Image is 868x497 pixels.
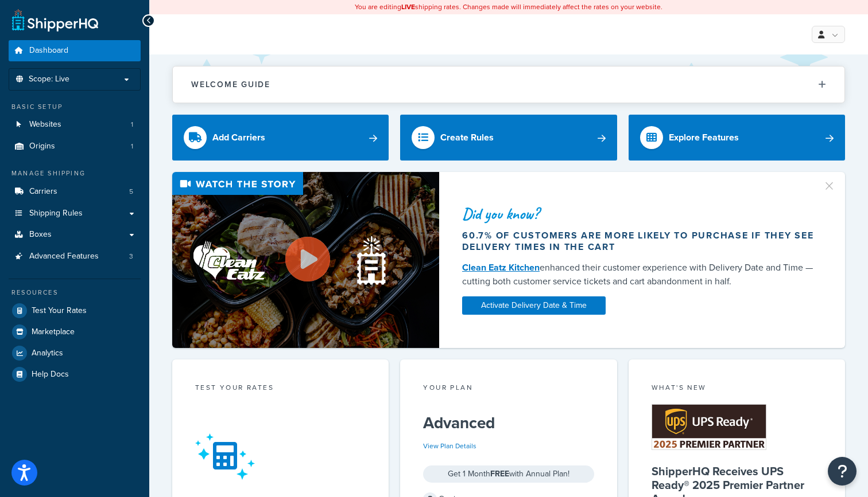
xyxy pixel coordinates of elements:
[9,246,141,267] li: Advanced Features
[462,230,815,253] div: 60.7% of customers are more likely to purchase if they see delivery times in the cart
[29,120,61,130] span: Websites
[32,327,75,337] span: Marketplace
[29,187,57,197] span: Carriers
[29,230,52,240] span: Boxes
[191,80,270,89] h2: Welcome Guide
[131,142,133,151] span: 1
[9,181,141,202] a: Carriers5
[29,209,83,218] span: Shipping Rules
[400,115,617,161] a: Create Rules
[423,441,476,451] a: View Plan Details
[440,130,494,146] div: Create Rules
[32,370,69,379] span: Help Docs
[9,203,141,224] a: Shipping Rules
[9,364,141,385] a: Help Docs
[9,246,141,267] a: Advanced Features3
[9,288,141,298] div: Resources
[462,261,815,288] div: enhanced their customer experience with Delivery Date and Time — cutting both customer service ti...
[629,115,845,161] a: Explore Features
[423,465,594,483] div: Get 1 Month with Annual Plan!
[9,169,141,178] div: Manage Shipping
[9,102,141,112] div: Basic Setup
[462,206,815,222] div: Did you know?
[195,382,366,396] div: Test your rates
[9,300,141,321] a: Test Your Rates
[652,382,822,396] div: What's New
[9,224,141,245] a: Boxes
[669,130,739,146] div: Explore Features
[462,296,606,315] a: Activate Delivery Date & Time
[401,2,415,12] b: LIVE
[423,414,594,432] h5: Advanced
[490,468,509,480] strong: FREE
[212,130,265,146] div: Add Carriers
[9,322,141,342] a: Marketplace
[129,252,133,261] span: 3
[131,120,133,130] span: 1
[29,142,55,151] span: Origins
[9,114,141,135] a: Websites1
[423,382,594,396] div: Your Plan
[172,172,439,348] img: Video thumbnail
[29,46,68,56] span: Dashboard
[29,75,69,84] span: Scope: Live
[9,181,141,202] li: Carriers
[462,261,540,274] a: Clean Eatz Kitchen
[172,115,389,161] a: Add Carriers
[32,306,87,316] span: Test Your Rates
[9,40,141,61] a: Dashboard
[29,252,99,261] span: Advanced Features
[129,187,133,197] span: 5
[9,136,141,157] a: Origins1
[9,114,141,135] li: Websites
[828,457,857,486] button: Open Resource Center
[9,343,141,363] a: Analytics
[173,66,844,103] button: Welcome Guide
[32,349,63,358] span: Analytics
[9,136,141,157] li: Origins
